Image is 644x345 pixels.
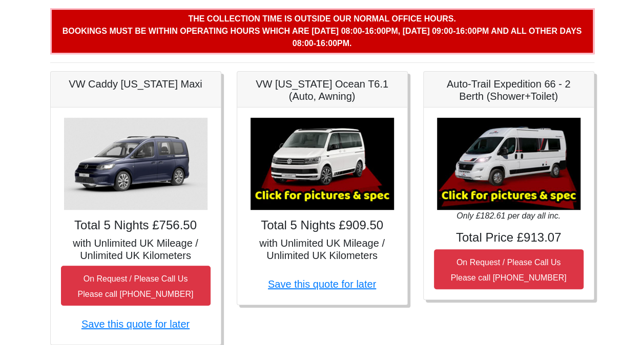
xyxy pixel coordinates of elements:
h4: Total Price £913.07 [434,230,584,245]
h4: Total 5 Nights £756.50 [61,218,211,233]
h5: with Unlimited UK Mileage / Unlimited UK Kilometers [61,237,211,262]
b: The collection time is outside our normal office hours. Bookings must be within operating hours w... [63,14,581,48]
img: VW California Ocean T6.1 (Auto, Awning) [251,118,394,210]
h5: with Unlimited UK Mileage / Unlimited UK Kilometers [247,237,397,262]
a: Save this quote for later [81,318,190,330]
i: Only £182.61 per day all inc. [456,211,560,220]
button: On Request / Please Call UsPlease call [PHONE_NUMBER] [434,249,584,289]
h4: Total 5 Nights £909.50 [247,218,397,233]
small: On Request / Please Call Us Please call [PHONE_NUMBER] [451,258,567,282]
h5: VW [US_STATE] Ocean T6.1 (Auto, Awning) [247,78,397,102]
a: Save this quote for later [268,278,376,290]
h5: VW Caddy [US_STATE] Maxi [61,78,211,90]
small: On Request / Please Call Us Please call [PHONE_NUMBER] [78,274,194,298]
h5: Auto-Trail Expedition 66 - 2 Berth (Shower+Toilet) [434,78,584,102]
button: On Request / Please Call UsPlease call [PHONE_NUMBER] [61,266,211,306]
img: VW Caddy California Maxi [64,118,207,210]
img: Auto-Trail Expedition 66 - 2 Berth (Shower+Toilet) [437,118,580,210]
